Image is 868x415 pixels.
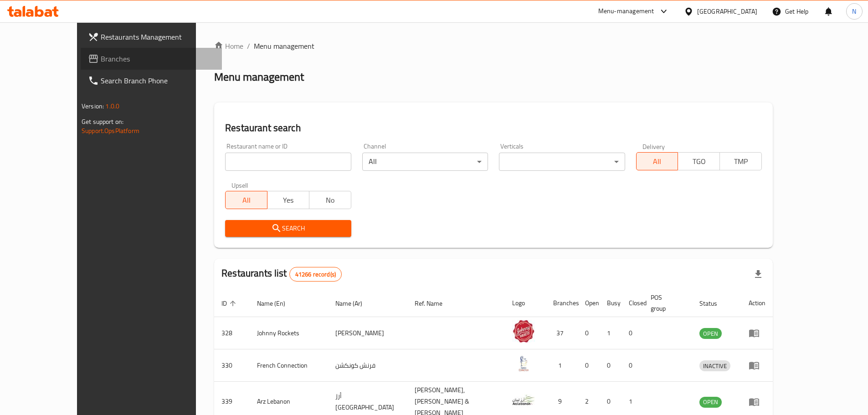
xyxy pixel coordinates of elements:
a: Search Branch Phone [81,70,222,92]
button: TGO [678,152,720,170]
button: Search [225,220,351,237]
button: No [309,191,351,209]
td: 0 [578,349,600,382]
a: Home [214,41,243,51]
td: Johnny Rockets [250,317,328,349]
a: Branches [81,48,222,70]
span: 1.0.0 [105,100,119,112]
label: Upsell [231,182,248,188]
td: 1 [546,349,578,382]
div: ​ [499,153,625,171]
span: Search Branch Phone [101,75,215,86]
th: Logo [505,289,546,317]
button: TMP [719,152,762,170]
div: Export file [747,263,769,285]
span: All [229,194,264,207]
td: 37 [546,317,578,349]
span: N [852,6,856,16]
div: Menu-management [598,6,654,17]
span: INACTIVE [699,361,730,371]
span: Ref. Name [415,298,454,309]
span: Menu management [254,41,314,51]
div: [GEOGRAPHIC_DATA] [697,6,757,16]
img: Johnny Rockets [512,320,535,343]
td: 0 [621,317,643,349]
span: 41266 record(s) [290,270,341,279]
span: Search [232,223,344,234]
span: TMP [724,155,758,168]
td: 330 [214,349,250,382]
img: French Connection [512,352,535,375]
h2: Menu management [214,70,304,84]
input: Search for restaurant name or ID.. [225,153,351,171]
span: Version: [82,100,104,112]
label: Delivery [642,143,665,149]
th: Closed [621,289,643,317]
span: Restaurants Management [101,31,215,42]
span: Name (Ar) [335,298,374,309]
span: OPEN [699,397,722,407]
th: Open [578,289,600,317]
span: ID [221,298,239,309]
div: All [362,153,488,171]
th: Action [741,289,773,317]
button: All [225,191,267,209]
div: OPEN [699,328,722,339]
a: Restaurants Management [81,26,222,48]
span: Status [699,298,729,309]
span: Branches [101,53,215,64]
td: [PERSON_NAME] [328,317,407,349]
li: / [247,41,250,51]
th: Branches [546,289,578,317]
th: Busy [600,289,621,317]
td: 1 [600,317,621,349]
td: 0 [621,349,643,382]
span: Name (En) [257,298,297,309]
h2: Restaurants list [221,266,342,282]
span: Get support on: [82,116,123,128]
span: Yes [271,194,306,207]
img: Arz Lebanon [512,389,535,411]
div: Menu [749,360,765,371]
td: فرنش كونكشن [328,349,407,382]
td: 0 [600,349,621,382]
button: Yes [267,191,309,209]
div: Menu [749,328,765,338]
span: No [313,194,348,207]
td: French Connection [250,349,328,382]
a: Support.OpsPlatform [82,125,139,137]
span: All [640,155,675,168]
div: Total records count [289,267,342,282]
td: 328 [214,317,250,349]
span: OPEN [699,328,722,339]
div: INACTIVE [699,360,730,371]
td: 0 [578,317,600,349]
h2: Restaurant search [225,121,762,135]
button: All [636,152,678,170]
div: Menu [749,396,765,407]
span: POS group [651,292,681,314]
nav: breadcrumb [214,41,773,51]
span: TGO [682,155,716,168]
